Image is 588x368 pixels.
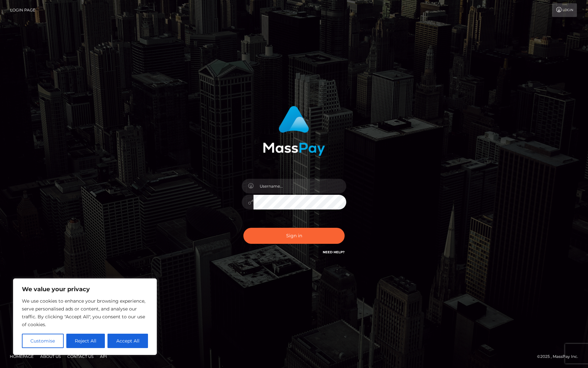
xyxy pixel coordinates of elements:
[10,3,35,17] a: Login Page
[253,179,346,193] input: Username...
[107,334,148,348] button: Accept All
[97,351,110,361] a: API
[243,228,345,244] button: Sign in
[552,3,577,17] a: Login
[38,351,63,361] a: About Us
[263,106,325,156] img: MassPay Login
[22,297,148,328] p: We use cookies to enhance your browsing experience, serve personalised ads or content, and analys...
[66,334,105,348] button: Reject All
[537,353,583,360] div: © 2025 , MassPay Inc.
[7,351,36,361] a: Homepage
[22,334,64,348] button: Customise
[323,250,345,254] a: Need Help?
[13,278,157,355] div: We value your privacy
[65,351,96,361] a: Contact Us
[22,285,148,293] p: We value your privacy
